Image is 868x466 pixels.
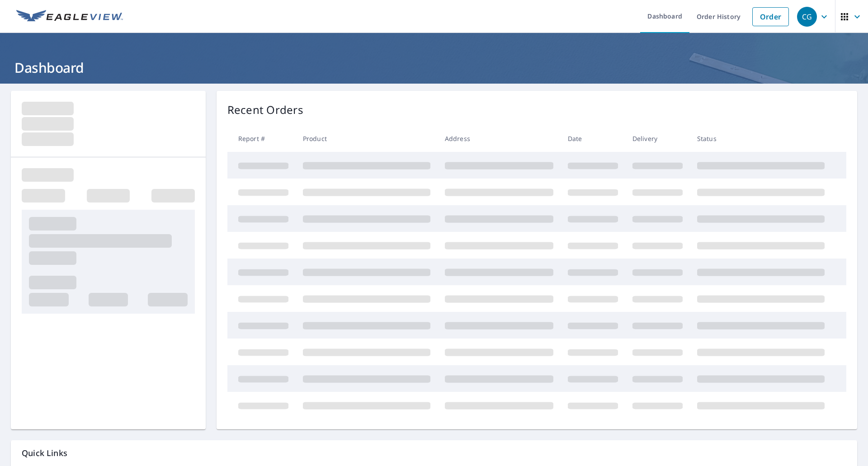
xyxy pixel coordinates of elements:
th: Report # [227,125,296,152]
th: Product [296,125,438,152]
h1: Dashboard [11,58,857,77]
th: Address [438,125,561,152]
img: EV Logo [16,10,123,24]
p: Quick Links [22,447,846,459]
th: Date [561,125,625,152]
th: Delivery [625,125,690,152]
th: Status [690,125,832,152]
p: Recent Orders [227,102,303,118]
a: Order [752,7,789,26]
div: CG [797,7,817,27]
